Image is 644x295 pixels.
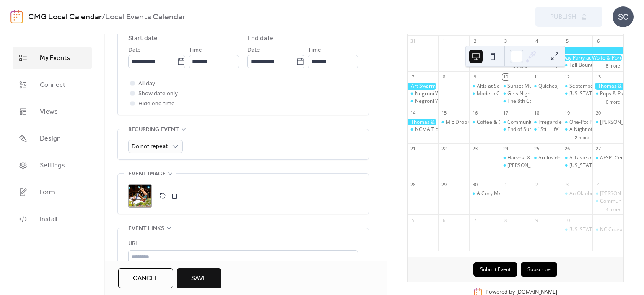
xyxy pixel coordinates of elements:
[502,74,509,80] div: 10
[128,125,179,135] span: Recurring event
[507,83,554,90] div: Sunset Music Series
[502,146,509,152] div: 24
[410,181,416,188] div: 28
[410,38,416,44] div: 31
[500,126,531,133] div: End of Summer Cast Iron Cooking
[13,47,92,69] a: My Events
[469,90,500,97] div: Modern Calligraphy for Beginners at W.E.L.D. Wine & Beer
[415,126,465,133] div: NCMA Tidewater Tea
[507,154,588,162] div: Harvest & Harmony Cooking Class
[138,89,178,99] span: Show date only
[469,83,500,90] div: Altis at Serenity Sangria Social
[473,262,517,277] button: Submit Event
[469,190,500,197] div: A Cozy Mediterranean Dinner Party
[592,226,623,233] div: NC Courage vs. Washington Spirit: Around the World Night
[602,205,623,212] button: 4 more
[138,79,155,89] span: All day
[569,119,602,126] div: One-Pot Pasta
[507,126,586,133] div: End of Summer Cast Iron Cooking
[507,90,542,97] div: Girls Night Out
[13,181,92,204] a: Form
[28,9,102,25] a: CMG Local Calendar
[40,107,58,117] span: Views
[415,98,479,105] div: Negroni Week Kickoff Event
[564,181,571,188] div: 3
[408,83,439,90] div: Art Swarm
[595,217,601,223] div: 11
[118,268,173,288] button: Cancel
[502,217,509,223] div: 8
[472,146,478,152] div: 23
[564,110,571,116] div: 19
[500,83,531,90] div: Sunset Music Series
[438,119,469,126] div: Mic Drop Club
[441,217,447,223] div: 6
[502,181,509,188] div: 1
[40,80,65,90] span: Connect
[595,110,601,116] div: 20
[247,34,274,44] div: End date
[602,98,623,105] button: 6 more
[521,262,557,277] button: Subscribe
[538,126,592,133] div: "Still Life" Wine Tasting
[595,38,601,44] div: 6
[13,100,92,123] a: Views
[507,119,611,126] div: Community Yoga Flow With Corepower Yoga
[138,99,175,109] span: Hide end time
[613,6,634,27] div: SC
[472,38,478,44] div: 2
[533,217,540,223] div: 9
[13,208,92,230] a: Install
[40,134,61,144] span: Design
[410,217,416,223] div: 5
[477,90,613,97] div: Modern Calligraphy for Beginners at W.E.L.D. Wine & Beer
[533,181,540,188] div: 2
[472,110,478,116] div: 16
[592,198,623,205] div: Community Yoga Flow With Corepower Yoga
[128,224,164,234] span: Event links
[500,90,531,97] div: Girls Night Out
[600,90,636,97] div: Pups & Pastries
[569,190,635,197] div: An Oktoberfest Dinner Party
[40,214,57,225] span: Install
[128,169,166,179] span: Event image
[133,274,158,284] span: Cancel
[533,146,540,152] div: 25
[446,119,479,126] div: Mic Drop Club
[472,217,478,223] div: 7
[477,190,560,197] div: A Cozy Mediterranean Dinner Party
[469,119,500,126] div: Coffee & Culture
[569,83,631,90] div: September Apples Aplenty
[477,119,516,126] div: Coffee & Culture
[531,154,562,162] div: Art Inside the Bottle: Devotion
[441,181,447,188] div: 29
[507,98,600,105] div: The 8th Continent with [PERSON_NAME]
[472,181,478,188] div: 30
[408,90,439,97] div: Negroni Week Kickoff Event
[602,62,623,69] button: 8 more
[592,90,623,97] div: Pups & Pastries
[410,74,416,80] div: 7
[531,126,562,133] div: "Still Life" Wine Tasting
[128,239,356,249] div: URL
[531,119,562,126] div: Irregardless' 2005 Dinner
[13,154,92,177] a: Settings
[189,45,202,55] span: Time
[502,38,509,44] div: 3
[472,74,478,80] div: 9
[562,154,593,162] div: A Taste of Dim Sum
[564,146,571,152] div: 26
[408,98,439,105] div: Negroni Week Kickoff Event
[441,74,447,80] div: 8
[132,141,168,152] span: Do not repeat
[13,127,92,150] a: Design
[441,146,447,152] div: 22
[247,45,260,55] span: Date
[177,268,221,288] button: Save
[562,226,593,233] div: North Carolina FC vs. Phoenix Rising FC: Pups at the Pitch
[441,38,447,44] div: 1
[410,146,416,152] div: 21
[562,62,593,69] div: Fall Bounty Macarons
[562,119,593,126] div: One-Pot Pasta
[500,162,531,169] div: Evelyn’s Book Club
